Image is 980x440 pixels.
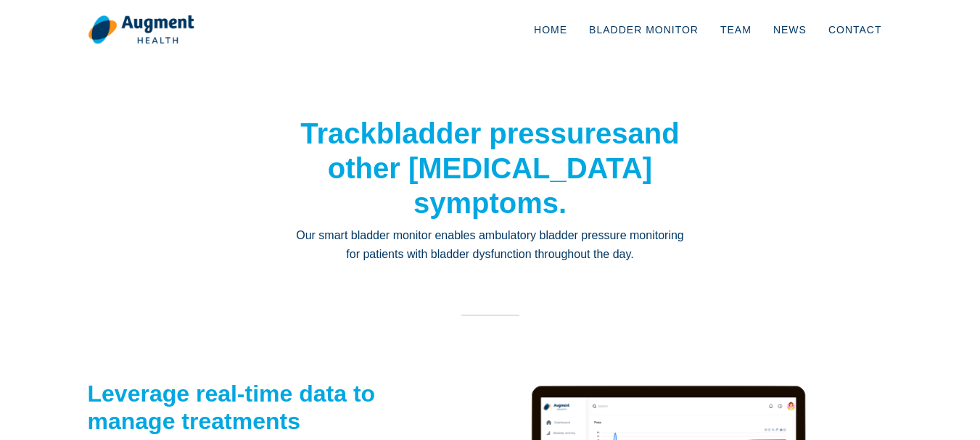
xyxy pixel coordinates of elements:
[88,14,194,45] img: logo
[523,6,578,54] a: Home
[578,6,709,54] a: Bladder Monitor
[88,380,411,436] h2: Leverage real-time data to manage treatments
[376,117,628,149] strong: bladder pressures
[818,6,893,54] a: Contact
[709,6,762,54] a: Team
[762,6,818,54] a: News
[295,116,686,220] h1: Track and other [MEDICAL_DATA] symptoms.
[295,226,686,265] p: Our smart bladder monitor enables ambulatory bladder pressure monitoring for patients with bladde...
